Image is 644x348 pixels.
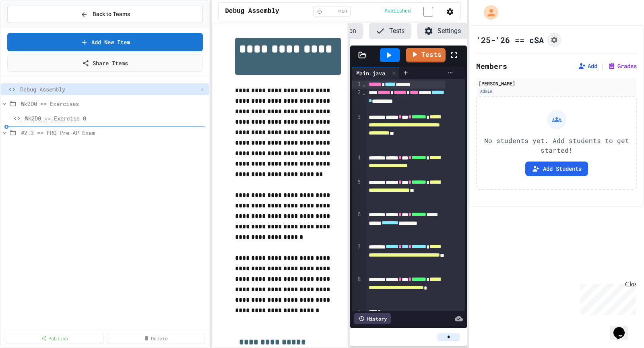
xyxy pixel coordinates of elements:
[7,33,203,51] a: Add New Item
[21,128,206,137] span: #2.3 == FRQ Pre-AP Exam
[608,62,637,70] button: Grades
[578,62,597,70] button: Add
[610,316,636,340] iframe: chat widget
[385,8,411,14] span: Published
[475,3,500,22] div: My Account
[483,136,630,155] p: No students yet. Add students to get started!
[525,162,588,176] button: Add Students
[352,113,362,154] div: 3
[20,85,198,93] span: Debug Assembly
[352,67,399,79] div: Main.java
[352,211,362,243] div: 6
[479,88,494,95] div: Admin
[577,281,636,315] iframe: chat widget
[414,7,443,17] input: publish toggle
[3,3,56,51] div: Chat with us now!Close
[362,89,366,96] span: Fold line
[352,69,389,77] div: Main.java
[21,99,206,108] span: Wk2D0 == Exercises
[369,23,411,39] button: Tests
[601,61,605,71] span: |
[93,10,130,19] span: Back to Teams
[6,333,103,344] a: Publish
[107,333,204,344] a: Delete
[476,34,544,46] h1: '25-'26 == cSA
[406,48,446,62] a: Tests
[352,81,362,89] div: 1
[352,243,362,275] div: 7
[385,6,443,16] div: Content is published and visible to students
[362,81,366,87] span: Fold line
[476,60,507,72] h2: Members
[417,23,467,39] button: Settings
[25,114,206,122] span: Wk2D0 == Exercise 0
[352,275,362,308] div: 8
[352,154,362,178] div: 4
[198,85,206,93] button: More options
[352,178,362,211] div: 5
[7,6,203,23] button: Back to Teams
[354,313,391,324] div: History
[352,89,362,113] div: 2
[352,308,362,316] div: 9
[547,33,561,47] button: Assignment Settings
[225,6,279,16] span: Debug Assembly
[339,8,347,14] span: min
[7,54,203,72] a: Share Items
[479,80,634,87] div: [PERSON_NAME]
